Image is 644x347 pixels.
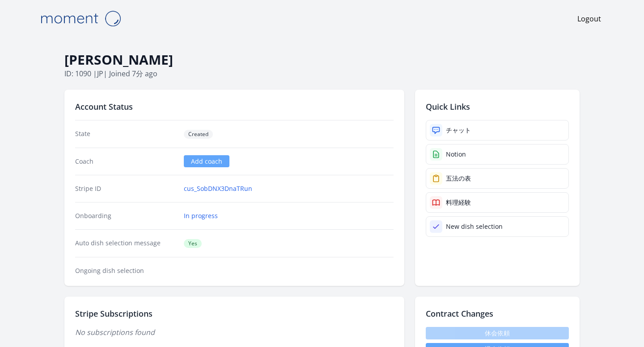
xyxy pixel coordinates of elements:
[184,130,213,139] span: Created
[446,150,466,159] div: Notion
[75,307,394,320] h2: Stripe Subscriptions
[446,126,471,135] div: チャット
[184,184,252,193] a: cus_SobDNX3DnaTRun
[75,157,177,166] dt: Coach
[75,184,177,193] dt: Stripe ID
[75,100,394,113] h2: Account Status
[426,120,569,140] a: チャット
[75,211,177,220] dt: Onboarding
[64,51,580,68] h1: [PERSON_NAME]
[75,129,177,139] dt: State
[75,239,177,248] dt: Auto dish selection message
[426,100,569,113] h2: Quick Links
[75,327,394,338] p: No subscriptions found
[577,13,601,24] a: Logout
[184,211,218,220] a: In progress
[446,222,503,231] div: New dish selection
[184,239,202,248] span: Yes
[97,69,103,78] span: jp
[75,266,177,275] dt: Ongoing dish selection
[426,192,569,213] a: 料理経験
[426,144,569,165] a: Notion
[426,216,569,237] a: New dish selection
[426,168,569,189] a: 五法の表
[426,327,569,339] span: 休会依頼
[446,174,471,183] div: 五法の表
[184,155,229,167] a: Add coach
[446,198,471,207] div: 料理経験
[426,307,569,320] h2: Contract Changes
[36,7,125,30] img: Moment
[64,68,580,79] p: ID: 1090 | | Joined 7分 ago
